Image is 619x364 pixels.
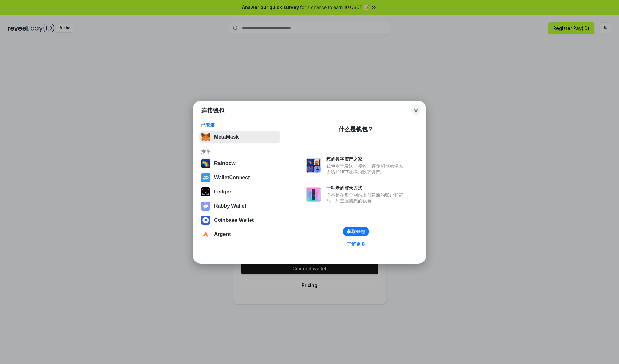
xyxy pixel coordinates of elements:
[306,187,321,202] img: svg+xml,%3Csvg%20xmlns%3D%22http%3A%2F%2Fwww.w3.org%2F2000%2Fsvg%22%20fill%3D%22none%22%20viewBox...
[201,216,210,225] img: svg+xml,%3Csvg%20width%3D%2228%22%20height%3D%2228%22%20viewBox%3D%220%200%2028%2028%22%20fill%3D...
[201,159,210,168] img: svg+xml,%3Csvg%20width%3D%22120%22%20height%3D%22120%22%20viewBox%3D%220%200%20120%20120%22%20fil...
[326,156,406,162] div: 您的数字资产之家
[201,107,224,114] h1: 连接钱包
[201,202,210,211] img: svg+xml,%3Csvg%20xmlns%3D%22http%3A%2F%2Fwww.w3.org%2F2000%2Fsvg%22%20fill%3D%22none%22%20viewBox...
[199,171,280,184] button: WalletConnect
[201,187,210,196] img: svg+xml,%3Csvg%20xmlns%3D%22http%3A%2F%2Fwww.w3.org%2F2000%2Fsvg%22%20width%3D%2228%22%20height%3...
[201,173,210,182] img: svg+xml,%3Csvg%20width%3D%2228%22%20height%3D%2228%22%20viewBox%3D%220%200%2028%2028%22%20fill%3D...
[214,189,231,195] div: Ledger
[199,185,280,198] button: Ledger
[201,149,278,154] div: 推荐
[306,158,321,173] img: svg+xml,%3Csvg%20xmlns%3D%22http%3A%2F%2Fwww.w3.org%2F2000%2Fsvg%22%20fill%3D%22none%22%20viewBox...
[214,175,250,181] div: WalletConnect
[199,200,280,212] button: Rabby Wallet
[339,125,373,133] div: 什么是钱包？
[326,163,406,175] div: 钱包用于发送、接收、存储和显示像以太坊和NFT这样的数字资产。
[201,133,210,142] img: svg+xml,%3Csvg%20fill%3D%22none%22%20height%3D%2233%22%20viewBox%3D%220%200%2035%2033%22%20width%...
[343,240,369,248] a: 了解更多
[199,157,280,170] button: Rainbow
[343,227,369,236] button: 获取钱包
[199,131,280,143] button: MetaMask
[214,217,254,223] div: Coinbase Wallet
[347,229,365,234] div: 获取钱包
[214,231,231,237] div: Argent
[214,203,246,209] div: Rabby Wallet
[201,230,210,239] img: svg+xml,%3Csvg%20width%3D%2228%22%20height%3D%2228%22%20viewBox%3D%220%200%2028%2028%22%20fill%3D...
[347,241,365,247] div: 了解更多
[214,134,239,140] div: MetaMask
[411,106,420,115] button: Close
[214,161,236,166] div: Rainbow
[326,185,406,191] div: 一种新的登录方式
[199,214,280,227] button: Coinbase Wallet
[326,192,406,204] div: 而不是在每个网站上创建新的账户和密码，只需连接您的钱包。
[199,228,280,241] button: Argent
[201,122,278,128] div: 已安装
